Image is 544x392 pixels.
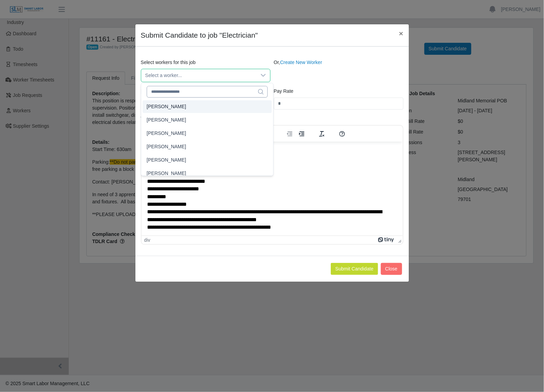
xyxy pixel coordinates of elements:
[143,127,272,140] li: Abasalom Shakur
[143,100,272,113] li: Aaron James
[295,129,307,139] button: Increase indent
[143,154,272,166] li: Abraham Pineda
[396,236,403,244] div: Press the Up and Down arrow keys to resize the editor.
[381,263,402,275] button: Close
[378,237,395,243] a: Powered by Tiny
[147,130,186,137] span: [PERSON_NAME]
[143,167,272,180] li: Abraham Leal
[143,114,272,126] li: Aaron James
[147,116,186,124] span: [PERSON_NAME]
[283,129,295,139] button: Decrease indent
[280,60,322,65] a: Create New Worker
[394,24,409,42] button: Close
[141,69,256,82] span: Select a worker...
[142,142,403,236] iframe: Rich Text Area
[147,143,186,150] span: [PERSON_NAME]
[141,59,196,66] label: Select workers for this job
[147,156,186,164] span: [PERSON_NAME]
[143,140,272,153] li: Abraham Lopez
[147,170,186,177] span: [PERSON_NAME]
[141,30,258,41] h4: Submit Candidate to job "Electrician"
[336,129,348,139] button: Help
[144,237,150,243] div: div
[147,103,186,110] span: [PERSON_NAME]
[263,129,275,139] button: Justify
[331,263,378,275] button: Submit Candidate
[274,88,294,95] label: Pay Rate
[399,29,403,37] span: ×
[316,129,327,139] button: Clear formatting
[272,59,405,82] div: Or,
